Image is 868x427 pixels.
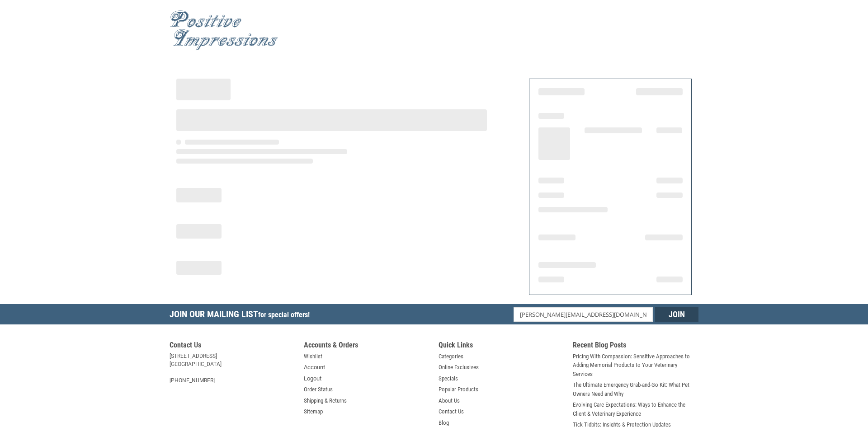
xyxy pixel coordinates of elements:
input: Join [655,307,698,322]
a: Account [304,363,325,372]
img: Positive Impressions [170,10,278,51]
h5: Contact Us [170,341,295,352]
a: Contact Us [439,407,464,416]
input: Email [514,307,653,322]
a: Logout [304,374,321,383]
a: About Us [439,396,460,405]
a: The Ultimate Emergency Grab-and-Go Kit: What Pet Owners Need and Why [573,380,698,398]
a: Evolving Care Expectations: Ways to Enhance the Client & Veterinary Experience [573,400,698,418]
a: Sitemap [304,407,323,416]
a: Wishlist [304,352,322,361]
a: Pricing With Compassion: Sensitive Approaches to Adding Memorial Products to Your Veterinary Serv... [573,352,698,379]
a: Categories [439,352,463,361]
a: Specials [439,374,458,383]
h5: Quick Links [439,341,564,352]
span: for special offers! [258,310,310,319]
h5: Recent Blog Posts [573,341,698,352]
a: Online Exclusives [439,363,479,372]
a: Popular Products [439,385,478,394]
h5: Join Our Mailing List [170,304,314,327]
h5: Accounts & Orders [304,341,429,352]
address: [STREET_ADDRESS] [GEOGRAPHIC_DATA] [PHONE_NUMBER] [170,352,295,385]
a: Shipping & Returns [304,396,347,405]
a: Order Status [304,385,333,394]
